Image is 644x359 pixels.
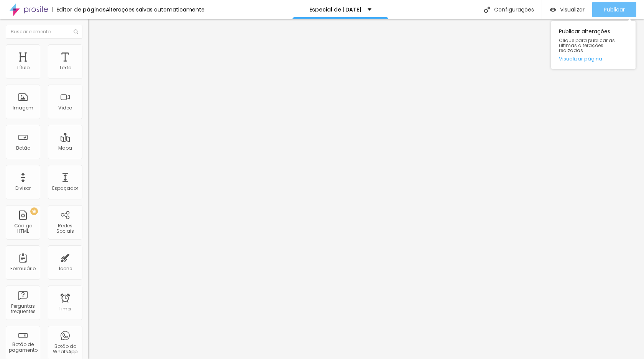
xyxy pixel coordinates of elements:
[8,304,38,315] div: Perguntas frequentes
[10,266,36,271] div: Formulário
[559,56,628,61] a: Visualizar página
[8,342,38,353] div: Botão de pagamento
[8,223,38,234] div: Código HTML
[50,223,80,234] div: Redes Sociais
[551,21,636,69] div: Publicar alterações
[58,145,72,151] div: Mapa
[59,266,72,271] div: Ícone
[542,2,592,17] button: Visualizar
[88,19,644,359] iframe: Editor
[74,29,78,34] img: Icone
[16,65,30,70] div: Título
[592,2,636,17] button: Publicar
[604,7,625,13] span: Publicar
[6,25,82,39] input: Buscar elemento
[52,7,106,12] div: Editor de páginas
[309,7,362,12] p: Especial de [DATE]
[50,344,80,355] div: Botão do WhatsApp
[560,7,585,13] span: Visualizar
[16,145,30,151] div: Botão
[59,65,71,70] div: Texto
[550,7,556,13] img: view-1.svg
[13,105,33,111] div: Imagem
[559,38,628,53] span: Clique para publicar as ultimas alterações reaizadas
[106,7,205,12] div: Alterações salvas automaticamente
[484,7,490,13] img: Icone
[59,306,72,312] div: Timer
[15,186,31,191] div: Divisor
[58,105,72,111] div: Vídeo
[52,186,78,191] div: Espaçador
